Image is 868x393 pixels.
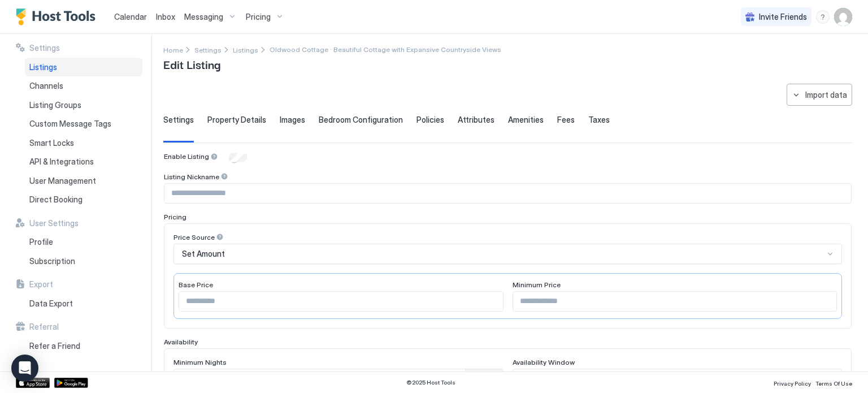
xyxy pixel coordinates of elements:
span: Smart Locks [29,138,74,148]
a: Subscription [25,252,142,271]
span: Availability [164,338,198,346]
span: © 2025 Host Tools [406,379,455,386]
span: Minimum Nights [173,358,227,366]
span: Channels [29,81,63,91]
span: Direct Booking [29,195,83,205]
a: Privacy Policy [774,377,811,388]
span: Pricing [246,12,271,22]
span: Attributes [458,115,494,125]
span: Refer a Friend [29,341,80,351]
span: Bedroom Configuration [319,115,403,125]
span: Property Details [207,115,266,125]
a: Smart Locks [25,133,142,153]
input: Input Field [174,369,465,388]
span: Taxes [588,115,610,125]
a: Google Play Store [54,378,88,388]
div: Open Intercom Messenger [11,355,38,382]
span: Price Source [173,233,215,241]
a: Inbox [156,11,175,23]
div: User profile [834,8,852,26]
span: Listing Nickname [164,172,219,181]
span: Export [29,279,53,290]
span: Data Export [29,299,73,309]
a: Direct Booking [25,190,142,209]
span: API & Integrations [29,157,94,167]
span: Enable Listing [164,152,209,161]
div: Breadcrumb [233,44,258,55]
span: Profile [29,237,53,247]
span: Custom Message Tags [29,119,111,129]
a: Host Tools Logo [16,8,101,25]
span: Listing Groups [29,100,81,110]
span: Subscription [29,256,75,266]
a: Settings [194,44,222,55]
span: Referral [29,322,59,332]
span: Availability Window [513,358,575,366]
span: Edit Listing [163,55,220,72]
a: Listing Groups [25,96,142,115]
div: Breadcrumb [163,44,183,55]
div: Import data [805,89,847,101]
input: Input Field [179,292,503,311]
span: Set Amount [182,249,225,259]
button: Import data [787,84,852,106]
span: Home [163,46,183,54]
span: Policies [416,115,444,125]
a: Calendar [114,11,147,23]
a: Home [163,44,183,55]
a: Custom Message Tags [25,114,142,133]
span: Amenities [508,115,544,125]
a: Terms Of Use [815,377,852,388]
span: Invite Friends [759,12,807,22]
span: Listings [29,62,57,72]
a: App Store [16,378,50,388]
div: Breadcrumb [194,44,222,55]
span: Images [280,115,305,125]
span: Base Price [179,280,213,289]
input: Input Field [164,184,851,203]
a: Refer a Friend [25,336,142,356]
span: Breadcrumb [270,45,501,54]
span: Privacy Policy [774,380,811,387]
span: Fees [557,115,575,125]
span: Minimum Price [513,280,561,289]
a: Profile [25,232,142,252]
span: Messaging [184,12,223,22]
span: Inbox [156,12,175,21]
a: Data Export [25,294,142,313]
span: User Management [29,176,96,186]
input: Input Field [513,292,837,311]
span: User Settings [29,218,79,228]
span: Terms Of Use [815,380,852,387]
span: Settings [29,43,60,53]
a: Listings [25,58,142,77]
a: Channels [25,76,142,96]
div: menu [816,10,830,24]
span: Listings [233,46,258,54]
span: Pricing [164,213,186,221]
a: Listings [233,44,258,55]
span: Calendar [114,12,147,21]
a: User Management [25,171,142,191]
span: Settings [194,46,222,54]
span: Settings [163,115,194,125]
a: API & Integrations [25,152,142,171]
